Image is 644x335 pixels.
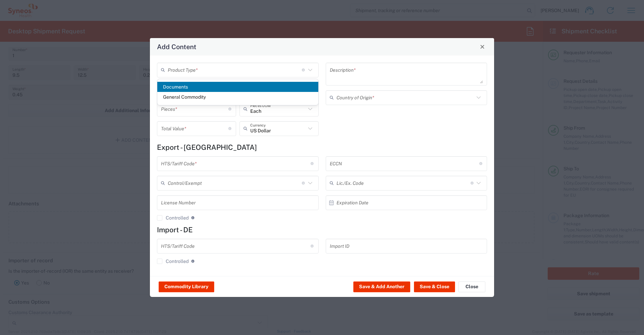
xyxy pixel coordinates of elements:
span: Documents [157,82,318,92]
h4: Import - DE [157,226,487,234]
button: Save & Close [414,281,455,292]
button: Commodity Library [159,281,214,292]
label: Controlled [157,215,189,221]
h4: Export - [GEOGRAPHIC_DATA] [157,143,487,152]
button: Close [478,42,487,52]
h4: Add Content [157,42,196,52]
label: Controlled [157,259,189,264]
button: Save & Add Another [353,281,410,292]
span: General Commodity [157,92,318,102]
button: Close [458,281,485,292]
